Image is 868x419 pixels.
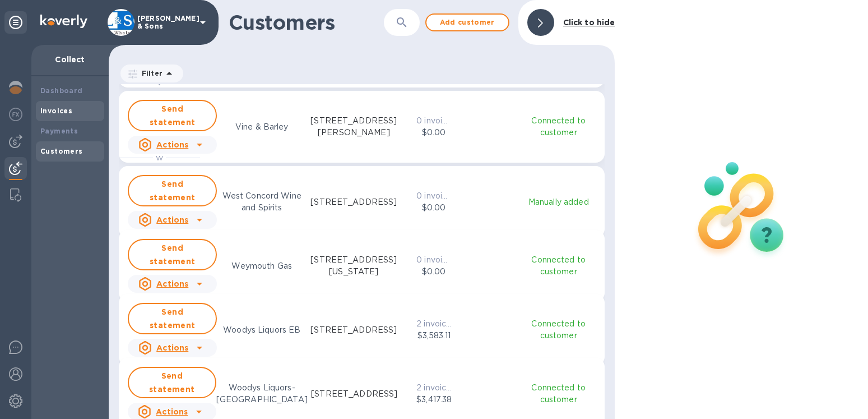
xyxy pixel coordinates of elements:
[416,190,451,202] p: 0 invoices
[128,175,217,206] button: Send statement
[128,367,216,398] button: Send statement
[138,305,207,332] span: Send statement
[156,154,163,162] span: W
[521,254,596,278] p: Connected to customer
[416,127,451,139] p: $0.00
[416,394,451,406] p: $3,417.38
[235,121,289,133] p: Vine & Barley
[156,215,188,224] u: Actions
[156,140,188,149] u: Actions
[416,382,451,394] p: 2 invoices
[416,202,451,214] p: $0.00
[9,108,22,121] img: Foreign exchange
[119,230,605,302] button: Send statementActionsWeymouth Gas[STREET_ADDRESS][US_STATE]0 invoices$0.00Connected to customer
[229,11,381,34] h1: Customers
[416,254,451,266] p: 0 invoices
[519,382,598,406] p: Connected to customer
[128,303,217,334] button: Send statement
[521,196,596,208] p: Manually added
[119,84,615,419] div: grid
[138,102,207,129] span: Send statement
[119,294,605,366] button: Send statementActionsWoodys Liquors EB[STREET_ADDRESS]2 invoices$3,583.11Connected to customer
[217,190,306,214] p: West Concord Wine and Spirits
[137,15,193,30] p: [PERSON_NAME] & Sons
[416,318,451,330] p: 2 invoices
[156,407,188,416] u: Actions
[138,241,207,268] span: Send statement
[138,369,206,396] span: Send statement
[563,18,615,27] b: Click to hide
[40,54,100,65] p: Collect
[310,324,397,336] p: [STREET_ADDRESS]
[156,343,188,352] u: Actions
[519,318,598,342] p: Connected to customer
[311,388,397,400] p: [STREET_ADDRESS]
[40,127,78,135] b: Payments
[231,260,292,272] p: Weymouth Gas
[223,324,300,336] p: Woodys Liquors EB
[40,107,72,115] b: Invoices
[309,115,399,139] p: [STREET_ADDRESS][PERSON_NAME]
[119,91,605,163] button: Send statementActionsVine & Barley[STREET_ADDRESS][PERSON_NAME]0 invoices$0.00Connected to customer
[435,16,499,29] span: Add customer
[128,239,217,270] button: Send statement
[310,196,397,208] p: [STREET_ADDRESS]
[40,86,83,95] b: Dashboard
[425,13,509,31] button: Add customer
[309,254,399,278] p: [STREET_ADDRESS][US_STATE]
[40,15,87,28] img: Logo
[137,68,163,78] p: Filter
[156,279,188,288] u: Actions
[416,330,451,342] p: $3,583.11
[138,177,207,204] span: Send statement
[4,11,27,34] div: Unpin categories
[119,166,605,238] button: Send statementActionsWest Concord Wine and Spirits[STREET_ADDRESS]0 invoices$0.00Manually added
[128,100,217,131] button: Send statement
[40,147,83,155] b: Customers
[416,266,451,278] p: $0.00
[216,382,308,406] p: Woodys Liquors-[GEOGRAPHIC_DATA]
[416,115,451,127] p: 0 invoices
[519,115,598,139] p: Connected to customer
